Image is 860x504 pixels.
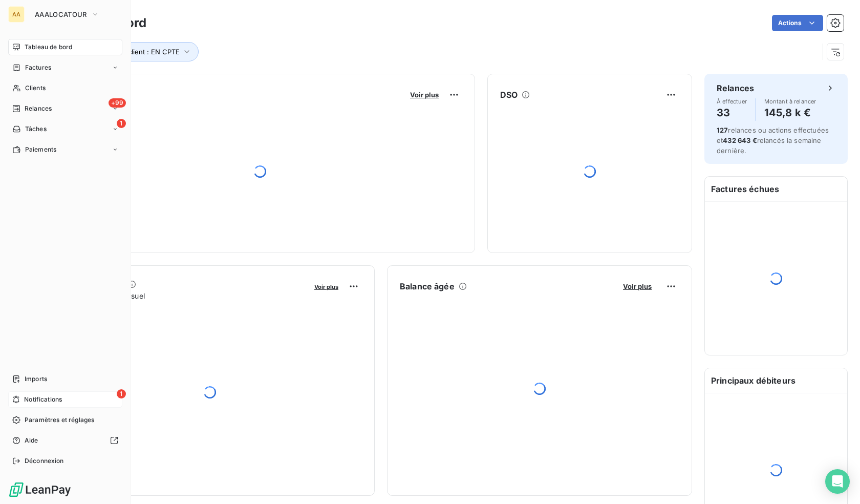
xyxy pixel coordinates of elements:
h6: Factures échues [705,177,847,201]
span: Type client : EN CPTE [111,48,180,56]
span: Aide [25,436,38,445]
div: AA [8,6,25,23]
span: Montant à relancer [764,98,816,104]
span: AAALOCATOUR [35,10,87,18]
span: 127 [717,126,728,134]
span: 432 643 € [723,136,757,144]
span: 1 [117,119,126,128]
h6: Balance âgée [400,280,455,292]
span: Paramètres et réglages [25,415,94,425]
span: Voir plus [410,91,439,99]
span: Tableau de bord [25,43,72,52]
button: Voir plus [407,90,442,99]
h6: DSO [500,89,518,101]
img: Logo LeanPay [8,481,72,498]
span: Voir plus [314,283,338,290]
span: +99 [109,98,126,108]
span: relances ou actions effectuées et relancés la semaine dernière. [717,126,829,155]
span: Déconnexion [25,456,64,466]
span: Paiements [25,145,56,154]
button: Voir plus [620,282,655,291]
span: 1 [117,389,126,398]
span: Notifications [24,395,62,404]
span: Chiffre d'affaires mensuel [58,290,307,301]
span: Relances [25,104,52,113]
span: Clients [25,83,46,93]
h4: 145,8 k € [764,104,816,121]
h4: 33 [717,104,747,121]
span: Voir plus [623,282,652,290]
span: À effectuer [717,98,747,104]
button: Actions [772,15,823,31]
span: Tâches [25,124,47,134]
span: Imports [25,374,47,384]
h6: Relances [717,82,754,94]
h6: Principaux débiteurs [705,368,847,393]
button: Type client : EN CPTE [96,42,199,61]
div: Open Intercom Messenger [825,469,850,494]
span: Factures [25,63,51,72]
button: Voir plus [311,282,341,291]
a: Aide [8,432,122,449]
